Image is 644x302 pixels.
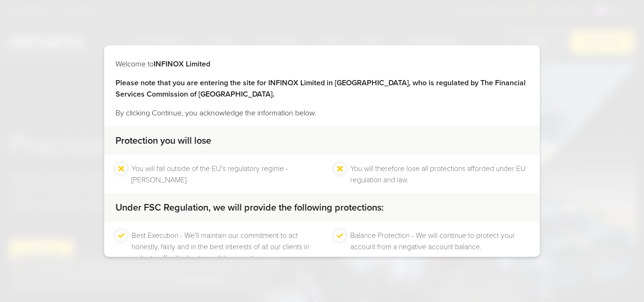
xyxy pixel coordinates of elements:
[116,135,211,147] strong: Protection you will lose
[132,163,310,186] li: You will fall outside of the EU's regulatory regime - [PERSON_NAME].
[154,59,210,69] strong: INFINOX Limited
[132,230,310,264] li: Best Execution - We’ll maintain our commitment to act honestly, fairly and in the best interests ...
[350,230,528,264] li: Balance Protection - We will continue to protect your account from a negative account balance.
[116,78,526,99] strong: Please note that you are entering the site for INFINOX Limited in [GEOGRAPHIC_DATA], who is regul...
[116,202,384,213] strong: Under FSC Regulation, we will provide the following protections:
[116,107,528,119] p: By clicking Continue, you acknowledge the information below.
[350,163,528,186] li: You will therefore lose all protections afforded under EU regulation and law.
[116,58,528,70] p: Welcome to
